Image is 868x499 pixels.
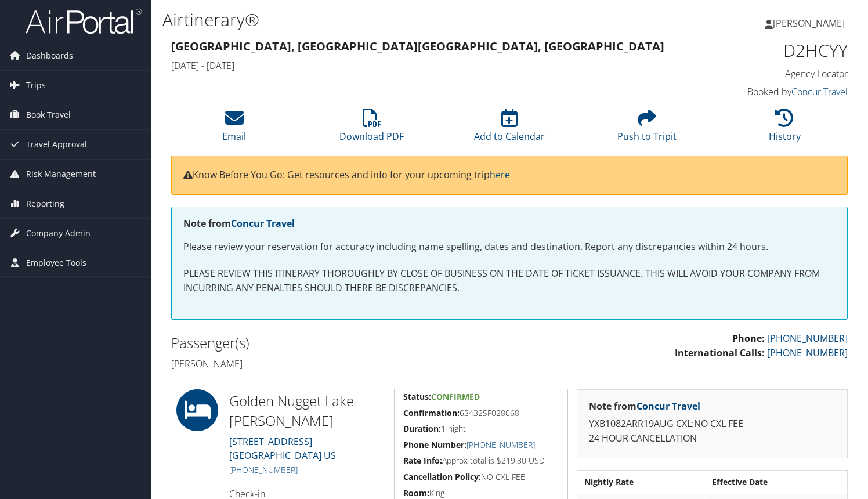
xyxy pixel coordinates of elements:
[403,455,442,466] strong: Rate Info:
[769,115,801,143] a: History
[706,472,846,493] th: Effective Date
[403,471,481,482] strong: Cancellation Policy:
[231,217,295,230] a: Concur Travel
[403,423,559,435] h5: 1 night
[589,417,836,446] p: YXB1082ARR19AUG CXL:NO CXL FEE 24 HOUR CANCELLATION
[222,115,246,143] a: Email
[431,391,480,402] span: Confirmed
[183,240,836,255] p: Please review your reservation for accuracy including name spelling, dates and destination. Repor...
[403,471,559,483] h5: NO CXL FEE
[229,435,336,462] a: [STREET_ADDRESS][GEOGRAPHIC_DATA] US
[183,168,836,183] p: Know Before You Go: Get resources and info for your upcoming trip
[171,38,664,54] strong: [GEOGRAPHIC_DATA], [GEOGRAPHIC_DATA] [GEOGRAPHIC_DATA], [GEOGRAPHIC_DATA]
[767,332,848,345] a: [PHONE_NUMBER]
[692,38,848,63] h1: D2HCYY
[171,357,501,370] h4: [PERSON_NAME]
[692,67,848,80] h4: Agency Locator
[403,487,559,499] h5: King
[773,17,845,30] span: [PERSON_NAME]
[26,130,87,159] span: Travel Approval
[339,115,404,143] a: Download PDF
[229,464,298,475] a: [PHONE_NUMBER]
[636,400,700,413] a: Concur Travel
[26,189,64,218] span: Reporting
[403,423,441,434] strong: Duration:
[26,8,142,35] img: airportal-logo.png
[791,85,848,98] a: Concur Travel
[767,346,848,359] a: [PHONE_NUMBER]
[403,487,429,498] strong: Room:
[183,266,836,296] p: PLEASE REVIEW THIS ITINERARY THOROUGHLY BY CLOSE OF BUSINESS ON THE DATE OF TICKET ISSUANCE. THIS...
[675,346,765,359] strong: International Calls:
[578,472,705,493] th: Nightly Rate
[466,439,535,450] a: [PHONE_NUMBER]
[692,85,848,98] h4: Booked by
[229,391,385,430] h2: Golden Nugget Lake [PERSON_NAME]
[589,400,700,413] strong: Note from
[403,455,559,467] h5: Approx total is $219.80 USD
[765,6,856,41] a: [PERSON_NAME]
[26,248,86,277] span: Employee Tools
[403,407,559,419] h5: 63432SF028068
[183,217,295,230] strong: Note from
[617,115,677,143] a: Push to Tripit
[490,168,510,181] a: here
[474,115,545,143] a: Add to Calendar
[171,333,501,353] h2: Passenger(s)
[403,439,466,450] strong: Phone Number:
[26,160,96,189] span: Risk Management
[26,41,73,70] span: Dashboards
[171,59,674,72] h4: [DATE] - [DATE]
[162,8,625,32] h1: Airtinerary®
[403,391,431,402] strong: Status:
[26,100,71,129] span: Book Travel
[26,219,91,248] span: Company Admin
[403,407,460,418] strong: Confirmation:
[26,71,46,100] span: Trips
[732,332,765,345] strong: Phone:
